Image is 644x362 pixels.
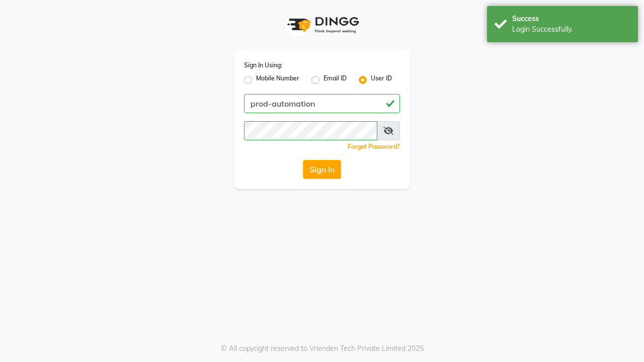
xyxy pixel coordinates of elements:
[244,121,377,140] input: Username
[303,160,341,179] button: Sign In
[371,74,392,86] label: User ID
[512,14,630,24] div: Success
[256,74,299,86] label: Mobile Number
[244,94,400,113] input: Username
[512,24,630,35] div: Login Successfully.
[348,143,400,150] a: Forgot Password?
[324,74,347,86] label: Email ID
[244,61,282,70] label: Sign In Using:
[282,10,362,40] img: logo1.svg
